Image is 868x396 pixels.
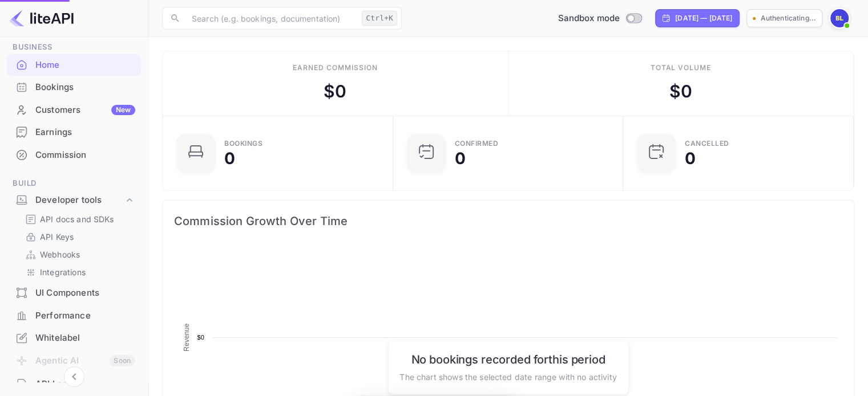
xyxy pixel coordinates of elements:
[7,373,141,394] a: API Logs
[685,140,729,147] div: CANCELLED
[174,212,842,230] span: Commission Growth Over Time
[669,79,692,104] div: $ 0
[224,150,235,166] div: 0
[399,352,616,366] h6: No bookings recorded for this period
[7,177,141,190] span: Build
[40,266,86,278] p: Integrations
[25,213,132,225] a: API docs and SDKs
[293,63,377,73] div: Earned commission
[183,323,191,351] text: Revenue
[7,305,141,327] div: Performance
[7,99,141,121] div: CustomersNew
[7,327,141,348] a: Whitelabel
[40,248,80,260] p: Webhooks
[35,149,135,162] div: Commission
[64,366,84,387] button: Collapse navigation
[21,246,136,263] div: Webhooks
[35,332,135,345] div: Whitelabel
[21,228,136,245] div: API Keys
[7,121,141,144] div: Earnings
[7,76,141,99] div: Bookings
[35,81,135,94] div: Bookings
[685,150,696,166] div: 0
[399,370,616,382] p: The chart shows the selected date range with no activity
[7,282,141,303] a: UI Components
[650,63,711,73] div: Total volume
[655,9,740,27] div: Click to change the date range period
[7,144,141,165] a: Commission
[7,190,141,210] div: Developer tools
[25,266,132,278] a: Integrations
[324,79,346,104] div: $ 0
[558,12,620,25] span: Sandbox mode
[7,282,141,304] div: UI Components
[7,76,141,97] a: Bookings
[7,327,141,349] div: Whitelabel
[35,59,135,72] div: Home
[455,140,499,147] div: Confirmed
[25,231,132,243] a: API Keys
[40,231,74,243] p: API Keys
[553,12,646,25] div: Switch to Production mode
[7,99,141,120] a: CustomersNew
[25,248,132,260] a: Webhooks
[35,104,135,117] div: Customers
[7,54,141,75] a: Home
[197,334,204,341] text: $0
[21,211,136,227] div: API docs and SDKs
[7,121,141,142] a: Earnings
[830,9,849,27] img: Bidit LK
[362,11,397,26] div: Ctrl+K
[7,305,141,326] a: Performance
[760,13,816,23] p: Authenticating...
[185,7,357,30] input: Search (e.g. bookings, documentation)
[111,105,135,115] div: New
[675,13,732,23] div: [DATE] — [DATE]
[35,287,135,300] div: UI Components
[21,264,136,280] div: Integrations
[40,213,114,225] p: API docs and SDKs
[35,126,135,139] div: Earnings
[35,194,124,207] div: Developer tools
[7,41,141,54] span: Business
[9,9,74,27] img: LiteAPI logo
[455,150,466,166] div: 0
[7,54,141,76] div: Home
[7,144,141,166] div: Commission
[35,378,135,391] div: API Logs
[224,140,263,147] div: Bookings
[35,309,135,322] div: Performance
